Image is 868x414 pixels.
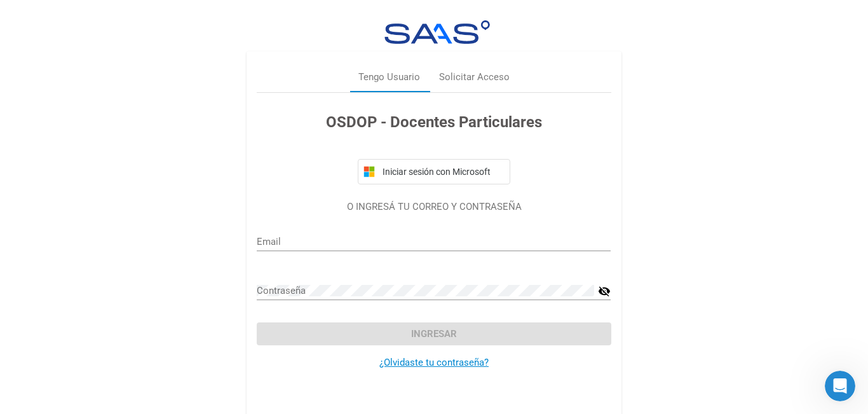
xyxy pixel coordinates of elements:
button: Ingresar [257,322,611,345]
button: Iniciar sesión con Microsoft [358,159,510,184]
mat-icon: visibility_off [598,284,611,299]
p: O INGRESÁ TU CORREO Y CONTRASEÑA [257,200,611,214]
h3: OSDOP - Docentes Particulares [257,111,611,134]
div: Solicitar Acceso [439,70,510,85]
span: Iniciar sesión con Microsoft [380,167,505,177]
a: ¿Olvidaste tu contraseña? [379,357,489,368]
span: Ingresar [411,328,457,340]
iframe: Intercom live chat [825,371,855,401]
div: Tengo Usuario [358,70,420,85]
